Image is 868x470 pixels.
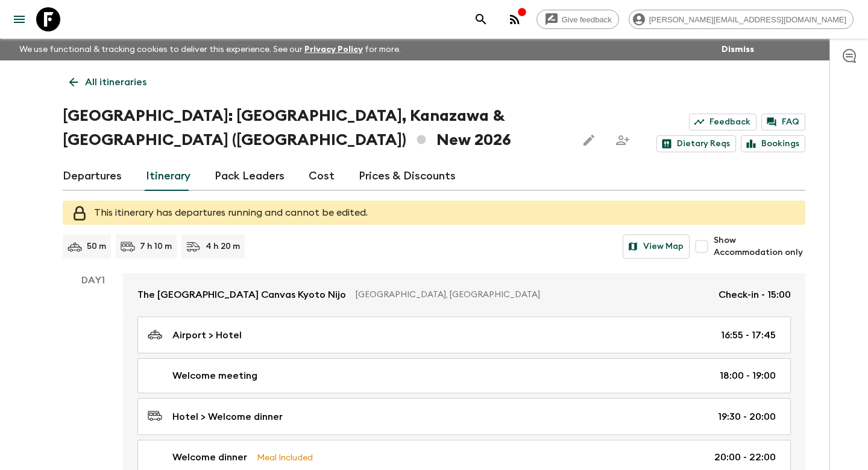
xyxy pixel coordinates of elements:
[577,128,601,152] button: Edit this itinerary
[206,240,240,253] p: 4 h 20 m
[741,135,805,152] a: Bookings
[63,104,567,152] h1: [GEOGRAPHIC_DATA]: [GEOGRAPHIC_DATA], Kanazawa & [GEOGRAPHIC_DATA] ([GEOGRAPHIC_DATA]) New 2026
[172,369,257,383] p: Welcome meeting
[137,288,346,302] p: The [GEOGRAPHIC_DATA] Canvas Kyoto Nijo
[469,7,493,31] button: search adventures
[172,328,242,343] p: Airport > Hotel
[656,135,736,152] a: Dietary Reqs
[643,15,853,24] span: [PERSON_NAME][EMAIL_ADDRESS][DOMAIN_NAME]
[714,234,805,259] span: Show Accommodation only
[761,114,805,130] a: FAQ
[123,273,805,317] a: The [GEOGRAPHIC_DATA] Canvas Kyoto Nijo[GEOGRAPHIC_DATA], [GEOGRAPHIC_DATA]Check-in - 15:00
[304,45,363,54] a: Privacy Policy
[356,289,709,301] p: [GEOGRAPHIC_DATA], [GEOGRAPHIC_DATA]
[87,240,106,253] p: 50 m
[689,114,756,130] a: Feedback
[63,273,123,288] p: Day 1
[137,317,791,353] a: Airport > Hotel16:55 - 17:45
[719,41,757,58] button: Dismiss
[714,450,776,465] p: 20:00 - 22:00
[137,398,791,435] a: Hotel > Welcome dinner19:30 - 20:00
[172,410,283,424] p: Hotel > Welcome dinner
[536,10,619,29] a: Give feedback
[63,70,153,94] a: All itineraries
[215,162,285,191] a: Pack Leaders
[555,15,618,24] span: Give feedback
[146,162,190,191] a: Itinerary
[721,328,776,343] p: 16:55 - 17:45
[137,358,791,393] a: Welcome meeting18:00 - 19:00
[718,410,776,424] p: 19:30 - 20:00
[359,162,456,191] a: Prices & Discounts
[140,240,172,253] p: 7 h 10 m
[63,162,122,191] a: Departures
[720,369,776,383] p: 18:00 - 19:00
[172,450,247,465] p: Welcome dinner
[14,39,406,60] p: We use functional & tracking cookies to deliver this experience. See our for more.
[611,128,635,152] span: Share this itinerary
[623,234,690,259] button: View Map
[7,7,31,31] button: menu
[85,75,146,89] p: All itineraries
[94,208,368,217] span: This itinerary has departures running and cannot be edited.
[257,451,313,464] p: Meal Included
[629,10,854,29] div: [PERSON_NAME][EMAIL_ADDRESS][DOMAIN_NAME]
[309,162,335,191] a: Cost
[719,288,791,302] p: Check-in - 15:00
